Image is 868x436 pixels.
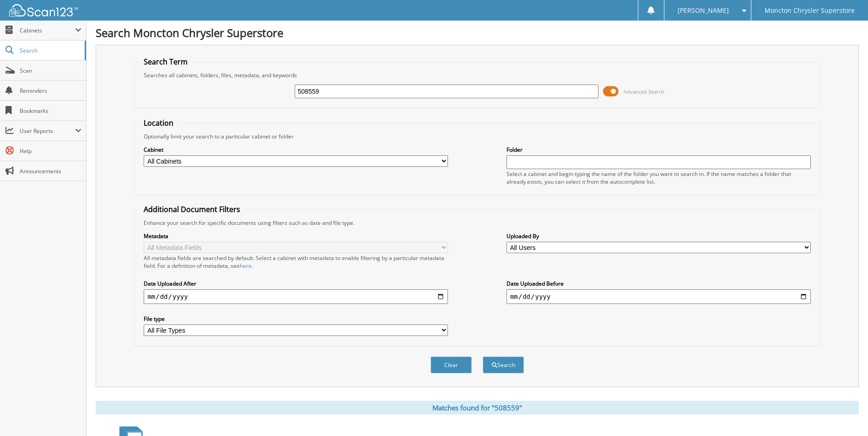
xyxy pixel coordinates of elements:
h1: Search Moncton Chrysler Superstore [96,25,859,40]
div: Select a cabinet and begin typing the name of the folder you want to search in. If the name match... [507,170,811,186]
span: Moncton Chrysler Superstore [765,8,855,13]
label: Date Uploaded After [144,280,448,287]
legend: Search Term [139,57,192,67]
label: Cabinet [144,146,448,154]
div: Searches all cabinets, folders, files, metadata, and keywords [139,71,815,79]
span: Search [20,47,80,54]
div: Enhance your search for specific documents using filters such as date and file type. [139,219,815,227]
label: File type [144,315,448,323]
a: here [240,262,252,270]
input: start [144,289,448,304]
span: Scan [20,67,81,74]
button: Search [483,356,524,373]
span: User Reports [20,127,75,135]
img: scan123-logo-white.svg [9,4,78,16]
span: [PERSON_NAME] [678,8,729,13]
span: Announcements [20,167,81,175]
label: Date Uploaded Before [507,280,811,287]
span: Help [20,147,81,155]
div: Optionally limit your search to a particular cabinet or folder [139,133,815,140]
span: Advanced Search [624,88,664,95]
legend: Location [139,118,178,128]
span: Bookmarks [20,107,81,115]
span: Cabinets [20,27,75,34]
button: Clear [431,356,472,373]
input: end [507,289,811,304]
label: Folder [507,146,811,154]
div: All metadata fields are searched by default. Select a cabinet with metadata to enable filtering b... [144,254,448,270]
div: Matches found for "508559" [96,401,859,415]
span: Reminders [20,87,81,95]
legend: Additional Document Filters [139,204,245,214]
label: Uploaded By [507,232,811,240]
label: Metadata [144,232,448,240]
